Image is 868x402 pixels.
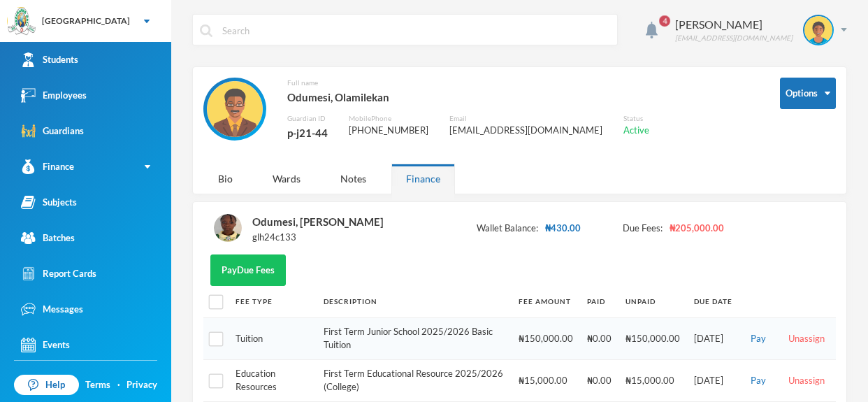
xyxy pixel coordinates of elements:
[126,378,157,392] a: Privacy
[287,78,649,88] div: Full name
[545,222,581,236] span: ₦430.00
[203,164,247,194] div: Bio
[317,286,512,317] th: Description
[746,373,770,389] button: Pay
[670,222,724,236] span: ₦205,000.00
[349,113,428,124] div: Mobile Phone
[117,378,120,392] div: ·
[619,317,687,359] td: ₦150,000.00
[21,88,87,103] div: Employees
[780,78,836,109] button: Options
[580,317,619,359] td: ₦0.00
[221,15,610,46] input: Search
[200,24,212,37] img: search
[21,302,83,317] div: Messages
[449,124,602,138] div: [EMAIL_ADDRESS][DOMAIN_NAME]
[391,164,455,194] div: Finance
[252,231,384,245] div: glh24c133
[287,124,328,142] div: p-j21-44
[326,164,381,194] div: Notes
[214,214,242,242] img: STUDENT
[687,286,739,317] th: Due Date
[659,15,670,27] span: 4
[512,359,580,401] td: ₦15,000.00
[675,16,793,33] div: [PERSON_NAME]
[580,286,619,317] th: Paid
[687,359,739,401] td: [DATE]
[21,52,78,67] div: Students
[210,254,286,286] button: PayDue Fees
[21,231,75,245] div: Batches
[42,15,130,27] div: [GEOGRAPHIC_DATA]
[317,359,512,401] td: First Term Educational Resource 2025/2026 (College)
[229,286,317,317] th: Fee Type
[512,317,580,359] td: ₦150,000.00
[287,88,649,106] div: Odumesi, Olamilekan
[746,331,770,347] button: Pay
[258,164,315,194] div: Wards
[580,359,619,401] td: ₦0.00
[21,124,84,138] div: Guardians
[287,113,328,124] div: Guardian ID
[349,124,428,138] div: [PHONE_NUMBER]
[623,113,649,124] div: Status
[14,375,79,396] a: Help
[512,286,580,317] th: Fee Amount
[85,378,110,392] a: Terms
[21,338,70,352] div: Events
[21,266,96,281] div: Report Cards
[21,159,74,174] div: Finance
[784,373,829,389] button: Unassign
[623,124,649,138] div: Active
[477,222,538,236] span: Wallet Balance:
[784,331,829,347] button: Unassign
[8,8,36,36] img: logo
[623,222,663,236] span: Due Fees:
[252,213,384,231] div: Odumesi, [PERSON_NAME]
[675,33,793,43] div: [EMAIL_ADDRESS][DOMAIN_NAME]
[804,16,832,44] img: STUDENT
[207,81,263,137] img: GUARDIAN
[229,359,317,401] td: Education Resources
[317,317,512,359] td: First Term Junior School 2025/2026 Basic Tuition
[687,317,739,359] td: [DATE]
[449,113,602,124] div: Email
[619,286,687,317] th: Unpaid
[619,359,687,401] td: ₦15,000.00
[229,317,317,359] td: Tuition
[21,195,77,210] div: Subjects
